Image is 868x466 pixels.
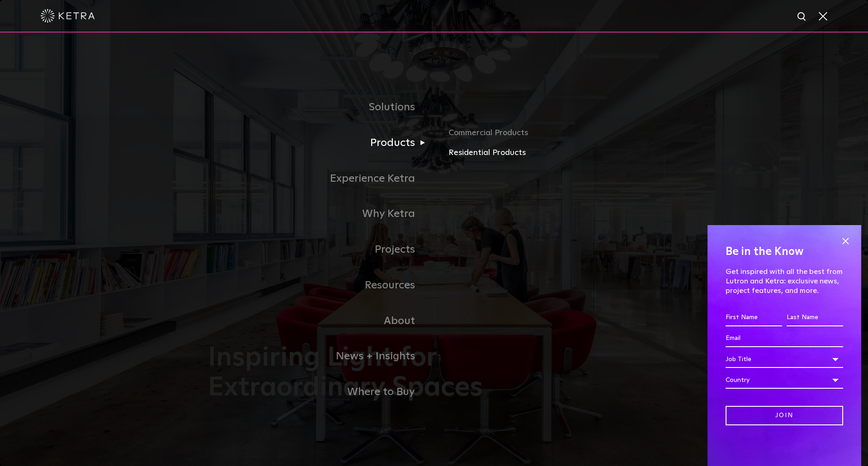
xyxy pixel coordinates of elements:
[208,89,434,125] a: Solutions
[726,351,843,368] div: Job Title
[208,339,434,374] a: News + Insights
[726,243,843,260] h4: Be in the Know
[726,309,782,326] input: First Name
[208,125,434,161] a: Products
[208,89,660,410] div: Navigation Menu
[208,161,434,197] a: Experience Ketra
[208,303,434,339] a: About
[208,196,434,232] a: Why Ketra
[726,406,843,425] input: Join
[41,9,95,23] img: ketra-logo-2019-white
[787,309,843,326] input: Last Name
[208,232,434,268] a: Projects
[726,330,843,347] input: Email
[448,127,660,146] a: Commercial Products
[797,11,808,23] img: search icon
[208,268,434,303] a: Resources
[726,267,843,295] p: Get inspired with all the best from Lutron and Ketra: exclusive news, project features, and more.
[448,146,660,160] a: Residential Products
[208,374,434,410] a: Where to Buy
[726,372,843,389] div: Country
